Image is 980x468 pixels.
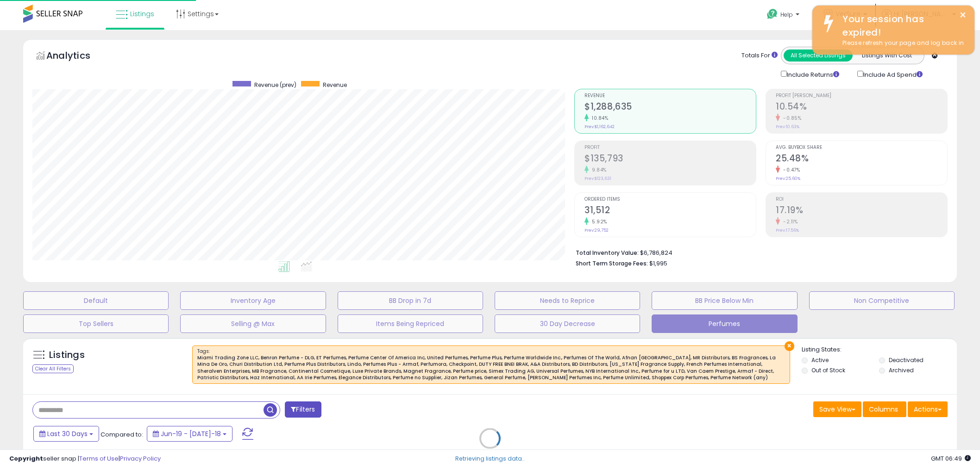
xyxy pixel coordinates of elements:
[766,8,778,20] i: Get Help
[584,124,615,129] small: Prev: $1,162,642
[836,12,967,39] div: Your session has expired!
[576,246,941,258] li: $6,786,824
[589,218,607,225] small: 5.92%
[784,49,853,62] button: All Selected Listings
[589,115,608,122] small: 10.84%
[576,259,648,267] b: Short Term Storage Fees:
[836,39,967,48] div: Please refresh your page and log back in
[776,124,799,129] small: Prev: 10.63%
[589,166,607,173] small: 9.84%
[180,291,326,310] button: Inventory Age
[760,1,809,30] a: Help
[776,197,947,202] span: ROI
[584,228,609,233] small: Prev: 29,752
[852,49,921,62] button: Listings With Cost
[23,291,169,310] button: Default
[649,259,667,268] span: $1,995
[338,314,483,333] button: Items Being Repriced
[780,166,800,173] small: -0.47%
[584,153,756,166] h2: $135,793
[776,228,799,233] small: Prev: 17.56%
[254,81,296,89] span: Revenue (prev)
[774,69,850,80] div: Include Returns
[495,314,640,333] button: 30 Day Decrease
[323,81,347,89] span: Revenue
[130,9,154,18] span: Listings
[495,291,640,310] button: Needs to Reprice
[576,249,639,257] b: Total Inventory Value:
[780,115,801,122] small: -0.85%
[584,205,756,217] h2: 31,512
[584,93,756,99] span: Revenue
[584,197,756,202] span: Ordered Items
[741,51,778,60] div: Totals For
[776,145,947,150] span: Avg. Buybox Share
[776,153,947,166] h2: 25.48%
[584,176,611,181] small: Prev: $123,631
[180,314,326,333] button: Selling @ Max
[9,455,161,463] div: seller snap | |
[23,314,169,333] button: Top Sellers
[776,101,947,114] h2: 10.54%
[584,101,756,114] h2: $1,288,635
[850,69,937,80] div: Include Ad Spend
[780,11,793,18] span: Help
[652,291,797,310] button: BB Price Below Min
[776,93,947,99] span: Profit [PERSON_NAME]
[776,205,947,217] h2: 17.19%
[584,145,756,150] span: Profit
[776,176,800,181] small: Prev: 25.60%
[455,454,525,462] div: Retrieving listings data..
[338,291,483,310] button: BB Drop in 7d
[809,291,955,310] button: Non Competitive
[652,314,797,333] button: Perfumes
[46,49,108,64] h5: Analytics
[959,9,967,21] button: ×
[9,454,43,463] strong: Copyright
[780,218,798,225] small: -2.11%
